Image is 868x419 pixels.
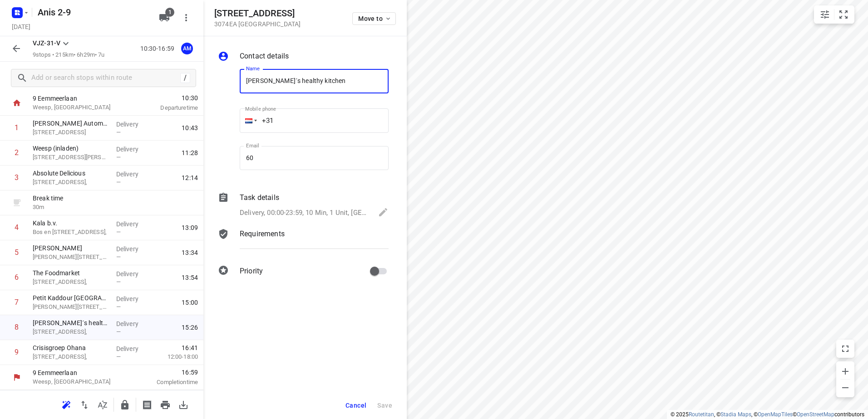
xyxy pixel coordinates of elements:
[240,192,279,203] p: Task details
[174,400,192,409] span: Download route
[116,344,150,353] p: Delivery
[15,173,19,182] div: 3
[165,8,174,17] span: 1
[33,368,127,377] p: 9 Eemmeerlaan
[240,229,285,239] p: Requirements
[33,228,109,237] p: Bos en [STREET_ADDRESS],
[378,207,389,218] svg: Edit
[33,194,109,203] p: Break time
[15,348,19,356] div: 9
[33,293,109,302] p: Petit Kaddour [GEOGRAPHIC_DATA]
[33,39,60,48] p: VJZ-31-V
[116,219,150,229] p: Delivery
[15,273,19,282] div: 6
[15,248,19,257] div: 5
[180,73,190,83] div: /
[240,51,289,62] p: Contact details
[33,377,127,386] p: Weesp, [GEOGRAPHIC_DATA]
[671,411,864,418] li: © 2025 , © , © © contributors
[116,170,150,179] p: Delivery
[182,323,198,332] span: 15:26
[345,402,366,409] span: Cancel
[33,343,109,352] p: Crisisgroep Ohana
[15,223,19,232] div: 4
[33,244,109,253] p: [PERSON_NAME]
[814,5,854,24] div: small contained button group
[15,148,19,157] div: 2
[33,327,109,336] p: [STREET_ADDRESS],
[182,173,198,182] span: 12:14
[33,219,109,228] p: Kala b.v.
[75,400,94,409] span: Reverse route
[57,400,75,409] span: Reoptimize route
[140,44,178,54] p: 10:30-16:59
[33,153,109,162] p: [STREET_ADDRESS][PERSON_NAME]
[116,278,121,285] span: —
[358,15,392,22] span: Move to
[8,21,34,32] h5: Project date
[116,396,134,414] button: Lock route
[245,107,276,112] label: Mobile phone
[182,148,198,157] span: 11:28
[182,223,198,232] span: 13:09
[155,9,173,27] button: 1
[182,298,198,307] span: 15:00
[138,368,198,377] span: 16:59
[214,20,301,28] p: 3074EA [GEOGRAPHIC_DATA]
[116,269,150,278] p: Delivery
[33,51,105,59] p: 9 stops • 215km • 6h29m • 7u
[153,352,198,361] p: 12:00-18:00
[116,145,150,154] p: Delivery
[182,343,198,352] span: 16:41
[116,129,121,136] span: —
[816,5,834,24] button: Map settings
[689,411,714,418] a: Routetitan
[156,400,174,409] span: Print route
[15,323,19,331] div: 8
[116,120,150,129] p: Delivery
[720,411,751,418] a: Stadia Maps
[116,319,150,328] p: Delivery
[218,229,389,256] div: Requirements
[218,51,389,63] div: Contact details
[116,294,150,303] p: Delivery
[94,400,112,409] span: Sort by time window
[138,378,198,387] p: Completion time
[758,411,793,418] a: OpenMapTiles
[116,154,121,161] span: —
[834,5,853,24] button: Fit zoom
[33,144,109,153] p: Weesp (inladen)
[240,266,263,277] p: Priority
[182,248,198,257] span: 13:34
[33,178,109,187] p: [STREET_ADDRESS],
[797,411,834,418] a: OpenStreetMap
[138,400,156,409] span: Print shipping labels
[240,108,257,133] div: Netherlands: + 31
[33,169,109,178] p: Absolute Delicious
[138,103,198,112] p: Departure time
[181,43,193,54] div: AM
[138,93,198,102] span: 10:30
[178,39,196,58] button: AM
[116,244,150,253] p: Delivery
[240,208,369,218] p: Delivery, 00:00-23:59, 10 Min, 1 Unit, [GEOGRAPHIC_DATA]
[352,12,396,25] button: Move to
[214,8,301,19] h5: [STREET_ADDRESS]
[218,192,389,219] div: Task detailsDelivery, 00:00-23:59, 10 Min, 1 Unit, [GEOGRAPHIC_DATA]
[116,353,121,360] span: —
[33,268,109,278] p: The Foodmarket
[33,318,109,327] p: [PERSON_NAME]´s healthy kitchen
[33,103,127,112] p: Weesp, [GEOGRAPHIC_DATA]
[182,273,198,282] span: 13:54
[33,352,109,361] p: [STREET_ADDRESS],
[15,298,19,307] div: 7
[33,128,109,137] p: 3 Klokkenbergweg, Amsterdam
[240,108,389,133] input: 1 (702) 123-4567
[116,303,121,310] span: —
[116,253,121,260] span: —
[342,397,370,414] button: Cancel
[33,94,127,103] p: 9 Eemmeerlaan
[182,123,198,132] span: 10:43
[116,179,121,185] span: —
[33,302,109,312] p: [PERSON_NAME][STREET_ADDRESS],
